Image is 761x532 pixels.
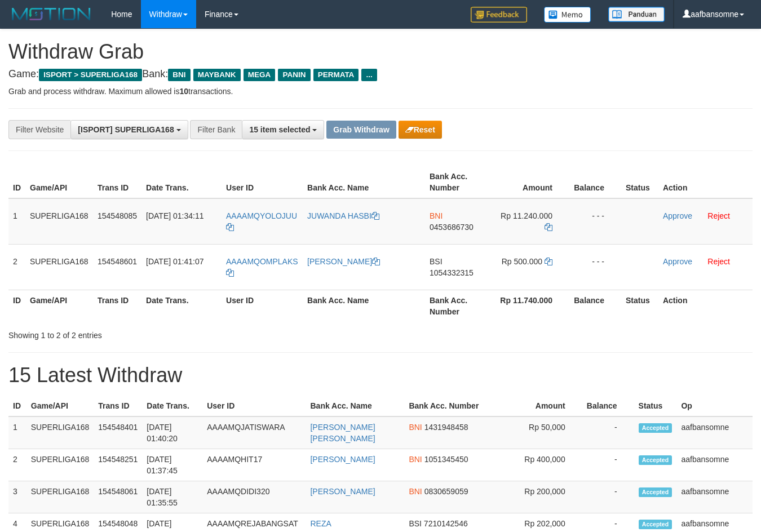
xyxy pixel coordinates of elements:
th: Bank Acc. Name [303,166,425,198]
span: BNI [168,69,190,81]
a: [PERSON_NAME] [310,455,375,464]
th: User ID [222,166,303,198]
td: aafbansomne [676,416,753,449]
th: Status [621,166,658,198]
a: Reject [707,257,730,266]
span: AAAAMQYOLOJUU [226,211,297,220]
th: Trans ID [94,396,142,416]
span: ... [361,69,377,81]
td: 154548401 [94,416,142,449]
span: Accepted [639,423,672,433]
td: 154548251 [94,449,142,481]
th: Date Trans. [142,396,202,416]
th: ID [8,290,25,322]
a: Approve [663,211,692,220]
td: - [582,416,634,449]
a: AAAAMQYOLOJUU [226,211,297,232]
span: Copy 1054332315 to clipboard [430,268,474,277]
span: Copy 1431948458 to clipboard [424,423,468,432]
th: Balance [569,166,621,198]
td: 1 [8,198,25,245]
td: AAAAMQHIT17 [202,449,306,481]
div: Filter Bank [190,120,242,139]
a: Approve [663,257,692,266]
th: Game/API [26,396,94,416]
span: BNI [409,455,422,464]
th: User ID [202,396,306,416]
td: SUPERLIGA168 [26,449,94,481]
a: AAAAMQOMPLAKS [226,257,298,277]
a: [PERSON_NAME] [310,487,375,496]
a: [PERSON_NAME] [307,257,380,266]
span: BSI [409,519,422,528]
td: aafbansomne [676,481,753,513]
div: Showing 1 to 2 of 2 entries [8,325,309,341]
span: AAAAMQOMPLAKS [226,257,298,266]
th: Date Trans. [141,290,222,322]
span: 154548601 [98,257,137,266]
th: Op [676,396,753,416]
a: JUWANDA HASBI [307,211,379,220]
span: Copy 7210142546 to clipboard [424,519,468,528]
td: AAAAMQJATISWARA [202,416,306,449]
p: Grab and process withdraw. Maximum allowed is transactions. [8,86,753,97]
th: Balance [569,290,621,322]
span: Accepted [639,520,672,529]
td: Rp 200,000 [512,481,582,513]
span: PANIN [278,69,310,81]
button: Reset [399,121,442,139]
span: Accepted [639,487,672,497]
td: SUPERLIGA168 [25,244,93,290]
td: [DATE] 01:35:55 [142,481,202,513]
span: ISPORT > SUPERLIGA168 [39,69,142,81]
a: REZA [310,519,331,528]
button: [ISPORT] SUPERLIGA168 [70,120,188,139]
th: Status [634,396,677,416]
th: Amount [512,396,582,416]
span: BNI [430,211,443,220]
span: [DATE] 01:34:11 [146,211,203,220]
th: Trans ID [93,290,141,322]
th: Bank Acc. Number [404,396,512,416]
th: Bank Acc. Number [425,290,491,322]
td: SUPERLIGA168 [26,481,94,513]
th: Bank Acc. Number [425,166,491,198]
td: [DATE] 01:37:45 [142,449,202,481]
td: Rp 400,000 [512,449,582,481]
button: Grab Withdraw [326,121,396,139]
td: SUPERLIGA168 [25,198,93,245]
td: - - - [569,198,621,245]
img: panduan.png [608,7,665,22]
span: Copy 0453686730 to clipboard [430,223,474,232]
th: Game/API [25,290,93,322]
th: Bank Acc. Name [306,396,404,416]
th: Bank Acc. Name [303,290,425,322]
span: MEGA [244,69,276,81]
a: Reject [707,211,730,220]
th: Action [658,166,753,198]
span: Copy 0830659059 to clipboard [424,487,468,496]
span: Accepted [639,455,672,465]
th: ID [8,396,26,416]
td: 1 [8,416,26,449]
th: Balance [582,396,634,416]
td: Rp 50,000 [512,416,582,449]
div: Filter Website [8,120,70,139]
th: Action [658,290,753,322]
td: AAAAMQDIDI320 [202,481,306,513]
span: 154548085 [98,211,137,220]
h1: Withdraw Grab [8,41,753,63]
th: ID [8,166,25,198]
a: Copy 500000 to clipboard [545,257,552,266]
span: PERMATA [313,69,359,81]
a: Copy 11240000 to clipboard [545,223,552,232]
span: Rp 11.240.000 [501,211,552,220]
a: [PERSON_NAME] [PERSON_NAME] [310,423,375,443]
span: [DATE] 01:41:07 [146,257,203,266]
h4: Game: Bank: [8,69,753,80]
span: BNI [409,487,422,496]
h1: 15 Latest Withdraw [8,364,753,387]
img: MOTION_logo.png [8,6,94,23]
td: - - - [569,244,621,290]
span: Rp 500.000 [502,257,542,266]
